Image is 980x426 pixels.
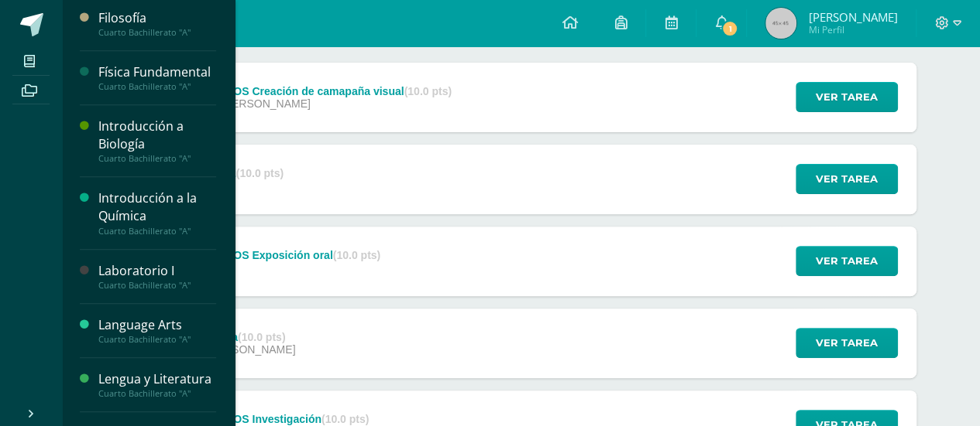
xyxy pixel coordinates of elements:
[721,20,738,37] span: 1
[238,331,285,343] strong: (10.0 pts)
[816,247,878,275] span: Ver tarea
[98,262,216,280] div: Laboratorio I
[98,153,216,164] div: Cuarto Bachillerato "A"
[98,316,216,345] a: Language ArtsCuarto Bachillerato "A"
[144,85,452,97] div: Fase 2 PROYECTOS Creación de camapaña visual
[404,85,452,97] strong: (10.0 pts)
[98,334,216,345] div: Cuarto Bachillerato "A"
[98,118,216,153] div: Introducción a Biología
[98,316,216,334] div: Language Arts
[98,9,216,27] div: Filosofía
[98,189,216,236] a: Introducción a la QuímicaCuarto Bachillerato "A"
[98,189,216,225] div: Introducción a la Química
[98,226,216,237] div: Cuarto Bachillerato "A"
[98,27,216,38] div: Cuarto Bachillerato "A"
[98,370,216,399] a: Lengua y LiteraturaCuarto Bachillerato "A"
[98,81,216,92] div: Cuarto Bachillerato "A"
[98,388,216,399] div: Cuarto Bachillerato "A"
[796,164,898,194] button: Ver tarea
[808,23,897,36] span: Mi Perfil
[98,9,216,38] a: FilosofíaCuarto Bachillerato "A"
[333,249,380,261] strong: (10.0 pts)
[816,165,878,193] span: Ver tarea
[796,328,898,358] button: Ver tarea
[796,82,898,112] button: Ver tarea
[322,413,369,425] strong: (10.0 pts)
[98,280,216,291] div: Cuarto Bachillerato "A"
[816,329,878,357] span: Ver tarea
[236,167,284,179] strong: (10.0 pts)
[765,8,796,39] img: 45x45
[816,83,878,111] span: Ver tarea
[98,118,216,164] a: Introducción a BiologíaCuarto Bachillerato "A"
[98,370,216,388] div: Lengua y Literatura
[98,262,216,291] a: Laboratorio ICuarto Bachillerato "A"
[144,413,369,425] div: Fase 1 PROYECTOS Investigación
[98,63,216,92] a: Física FundamentalCuarto Bachillerato "A"
[187,97,311,110] span: [DATE][PERSON_NAME]
[808,9,897,25] span: [PERSON_NAME]
[144,249,380,261] div: Fase 3 PROYECTOS Exposición oral
[98,63,216,81] div: Física Fundamental
[796,246,898,276] button: Ver tarea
